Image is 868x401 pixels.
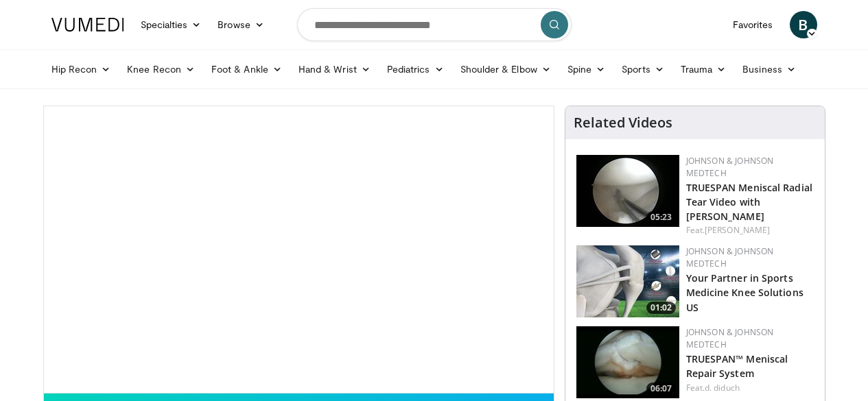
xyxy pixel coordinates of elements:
a: Knee Recon [119,56,203,83]
a: Trauma [672,56,735,83]
a: Specialties [132,11,210,38]
img: 0543fda4-7acd-4b5c-b055-3730b7e439d4.150x105_q85_crop-smart_upscale.jpg [576,245,679,317]
a: Favorites [725,11,782,38]
img: VuMedi Logo [51,18,124,32]
a: Johnson & Johnson MedTech [686,245,774,269]
span: 06:07 [646,382,676,395]
a: 06:07 [576,326,679,398]
a: Johnson & Johnson MedTech [686,326,774,350]
a: Business [734,56,804,83]
a: Browse [209,11,272,38]
video-js: Video Player [44,106,554,393]
a: d. diduch [705,382,740,393]
span: 05:23 [646,211,676,223]
a: [PERSON_NAME] [705,224,770,236]
a: Pediatrics [379,56,452,83]
img: a9cbc79c-1ae4-425c-82e8-d1f73baa128b.150x105_q85_crop-smart_upscale.jpg [576,155,679,227]
a: Shoulder & Elbow [452,56,559,83]
a: B [790,11,817,38]
a: Hand & Wrist [290,56,379,83]
a: 01:02 [576,245,679,317]
a: TRUESPAN Meniscal Radial Tear Video with [PERSON_NAME] [686,181,812,223]
a: Johnson & Johnson MedTech [686,155,774,179]
div: Feat. [686,224,814,236]
a: Spine [559,56,613,83]
span: 01:02 [646,302,676,314]
input: Search topics, interventions [297,8,572,41]
div: Feat. [686,382,814,394]
a: Sports [613,56,672,83]
img: e42d750b-549a-4175-9691-fdba1d7a6a0f.150x105_q85_crop-smart_upscale.jpg [576,326,679,398]
h4: Related Videos [574,114,672,131]
a: TRUESPAN™ Meniscal Repair System [686,352,788,380]
a: Your Partner in Sports Medicine Knee Solutions US [686,271,804,313]
a: 05:23 [576,155,679,227]
a: Foot & Ankle [203,56,290,83]
a: Hip Recon [43,56,119,83]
